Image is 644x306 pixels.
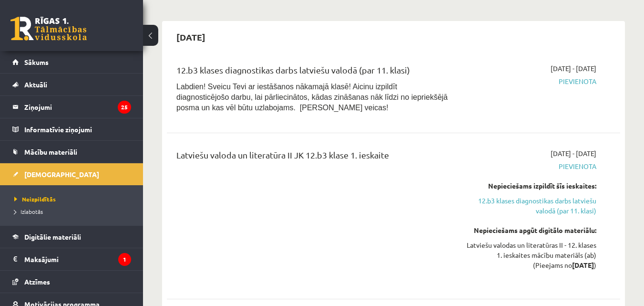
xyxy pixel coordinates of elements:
[12,51,131,73] a: Sākums
[118,253,131,266] i: 1
[24,170,99,179] span: [DEMOGRAPHIC_DATA]
[466,225,596,235] div: Nepieciešams apgūt digitālo materiālu:
[118,101,131,114] i: 25
[176,148,451,166] div: Latviešu valoda un literatūra II JK 12.b3 klase 1. ieskaite
[466,196,596,216] a: 12.b3 klases diagnostikas darbs latviešu valodā (par 11. klasi)
[24,96,131,118] legend: Ziņojumi
[14,195,56,203] span: Neizpildītās
[176,83,448,112] span: Labdien! Sveicu Tevi ar iestāšanos nākamajā klasē! Aicinu izpildīt diagnosticējošo darbu, lai pār...
[12,141,131,163] a: Mācību materiāli
[24,148,77,156] span: Mācību materiāli
[12,248,131,270] a: Maksājumi1
[14,195,133,203] a: Neizpildītās
[24,248,131,270] legend: Maksājumi
[12,226,131,248] a: Digitālie materiāli
[12,163,131,185] a: [DEMOGRAPHIC_DATA]
[24,277,50,286] span: Atzīmes
[466,181,596,191] div: Nepieciešams izpildīt šīs ieskaites:
[12,74,131,95] a: Aktuāli
[12,271,131,293] a: Atzīmes
[551,63,596,74] span: [DATE] - [DATE]
[176,63,451,81] div: 12.b3 klases diagnostikas darbs latviešu valodā (par 11. klasi)
[14,207,133,216] a: Izlabotās
[466,240,596,270] div: Latviešu valodas un literatūras II - 12. klases 1. ieskaites mācību materiāls (ab) (Pieejams no )
[24,58,49,66] span: Sākums
[14,208,43,215] span: Izlabotās
[466,76,596,86] span: Pievienota
[24,80,47,89] span: Aktuāli
[167,26,215,48] h2: [DATE]
[12,96,131,118] a: Ziņojumi25
[572,261,594,269] strong: [DATE]
[24,232,81,241] span: Digitālie materiāli
[24,118,131,140] legend: Informatīvie ziņojumi
[466,161,596,171] span: Pievienota
[12,118,131,140] a: Informatīvie ziņojumi
[551,148,596,158] span: [DATE] - [DATE]
[10,17,87,41] a: Rīgas 1. Tālmācības vidusskola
